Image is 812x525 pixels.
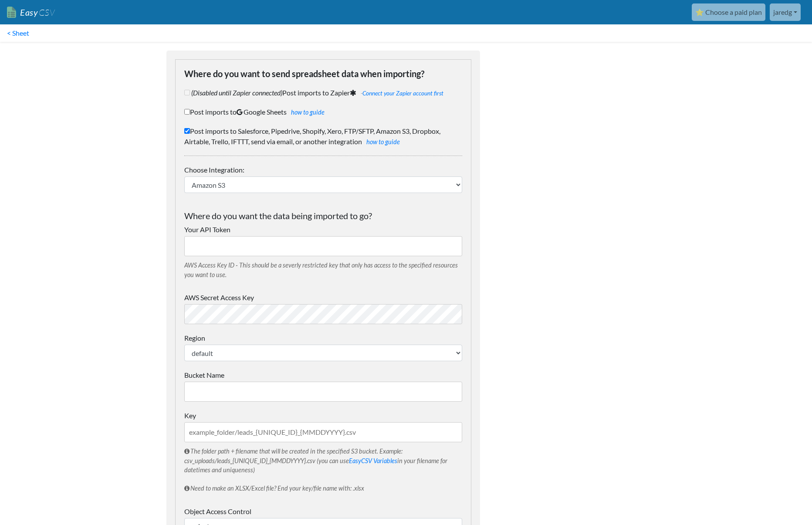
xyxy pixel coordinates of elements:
label: Key [184,410,462,421]
p: AWS Access Key ID - This should be a severly restricted key that only has access to the specified... [184,261,462,279]
p: Need to make an XLSX/Excel file? End your key/file name with: .xlsx [184,479,462,498]
label: Post imports to Zapier [184,88,462,98]
label: Region [184,333,462,343]
a: EasyCSV [7,3,55,21]
label: Bucket Name [184,370,462,380]
a: how to guide [291,108,325,116]
iframe: chat widget [775,490,803,516]
label: Object Access Control [184,506,462,517]
input: Post imports toGoogle Sheetshow to guide [184,109,190,115]
input: example_folder/leads_{UNIQUE_ID}_{MMDDYYYY}.csv [184,422,462,442]
label: Post imports to Google Sheets [184,107,462,117]
a: ⭐ Choose a paid plan [692,3,765,21]
h4: Where do you want to send spreadsheet data when importing? [184,68,462,79]
h5: Where do you want the data being imported to go? [184,210,462,221]
p: The folder path + filename that will be created in the specified S3 bucket. Example: csv_uploads/... [184,442,462,479]
a: jaredg [770,3,801,21]
i: (Disabled until Zapier connected) [191,88,282,97]
span: CSV [38,7,55,18]
span: - [359,90,443,97]
label: Post imports to Salesforce, Pipedrive, Shopify, Xero, FTP/SFTP, Amazon S3, Dropbox, Airtable, Tre... [184,126,462,147]
input: Post imports to Salesforce, Pipedrive, Shopify, Xero, FTP/SFTP, Amazon S3, Dropbox, Airtable, Tre... [184,128,190,134]
input: (Disabled until Zapier connected)Post imports to Zapier -Connect your Zapier account first [184,90,190,95]
label: Choose Integration: [184,165,462,175]
a: EasyCSV Variables [349,457,397,464]
a: how to guide [366,138,400,146]
label: Your API Token [184,224,462,235]
a: Connect your Zapier account first [362,90,443,97]
label: AWS Secret Access Key [184,292,462,303]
